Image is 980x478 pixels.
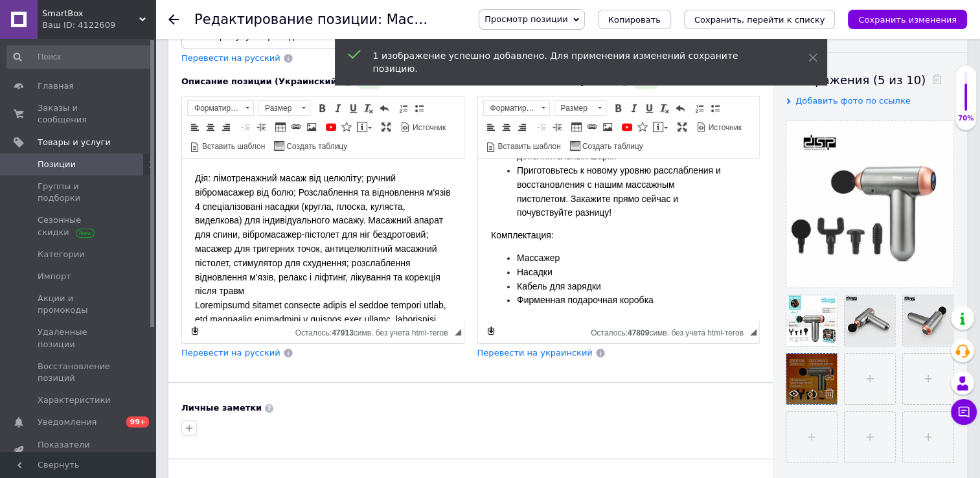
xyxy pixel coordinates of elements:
[38,326,120,350] span: Удаленные позиции
[187,100,254,116] a: Форматирование
[273,120,288,134] a: Таблица
[626,101,641,115] a: Курсив (Ctrl+I)
[339,120,354,134] a: Вставить иконку
[412,101,426,115] a: Вставить / удалить маркированный список
[13,43,261,138] span: 4 спеціалізовані насадки (кругла, плоска, куляста, виделкова) для індивідуального масажу. Масажни...
[496,141,561,152] span: Вставить шаблон
[38,159,76,170] span: Позиции
[657,101,672,115] a: Убрать форматирование
[38,102,120,126] span: Заказы и сообщения
[694,15,825,25] i: Сохранить, перейти к списку
[611,101,625,115] a: Полужирный (Ctrl+B)
[642,101,656,115] a: Подчеркнутый (Ctrl+U)
[373,49,776,75] div: 1 изображение успешно добавлено. Для применения изменений сохраните позицию.
[181,76,341,86] span: Описание позиции (Украинский)
[188,139,267,153] a: Вставить шаблон
[550,120,564,134] a: Увеличить отступ
[200,141,265,152] span: Вставить шаблон
[361,101,376,115] a: Убрать форматирование
[289,120,303,134] a: Вставить/Редактировать ссылку (Ctrl+L)
[38,394,111,406] span: Характеристики
[42,19,155,31] div: Ваш ID: 4122609
[258,100,310,116] a: Размер
[478,159,760,321] iframe: Визуальный текстовый редактор, CA1B175D-5C00-49CA-9E03-AF5D857C8EF7
[620,120,634,134] a: Добавить видео с YouTube
[188,101,241,115] span: Форматирование
[6,45,153,69] input: Поиск
[38,214,120,238] span: Сезонные скидки
[324,120,338,134] a: Добавить видео с YouTube
[38,361,120,384] span: Восстановление позиций
[295,325,455,337] div: Подсчет символов
[477,348,593,358] span: Перевести на украинский
[455,329,461,336] span: Перетащите для изменения размера
[608,15,661,25] span: Копировать
[568,139,645,153] a: Создать таблицу
[484,139,563,153] a: Вставить шаблон
[377,101,391,115] a: Отменить (Ctrl+Z)
[651,120,670,134] a: Вставить сообщение
[484,14,567,24] span: Просмотр позиции
[38,416,97,428] span: Уведомления
[315,101,329,115] a: Полужирный (Ctrl+B)
[13,14,269,39] span: Дія: лімотренажний масаж від целюліту; ручний вібромасажер від болю; Розслаблення та відновлення ...
[955,114,976,123] div: 70%
[786,72,954,88] div: Изображения (5 из 10)
[554,101,593,115] span: Размер
[379,120,393,134] a: Развернуть
[182,159,464,321] iframe: Визуальный текстовый редактор, F3136086-273F-4632-BCA4-CF757E8767A2
[203,120,218,134] a: По центру
[188,120,202,134] a: По левому краю
[396,101,411,115] a: Вставить / удалить нумерованный список
[951,399,977,425] button: Чат с покупателем
[569,120,584,134] a: Таблица
[675,120,689,134] a: Развернуть
[635,120,650,134] a: Вставить иконку
[13,141,264,293] span: Loremipsumd sitamet consecte adipis el seddoe tempori utlab, etd magnaaliq enimadmini v quisnos e...
[38,181,120,204] span: Группы и подборки
[955,65,977,130] div: 70% Качество заполнения
[598,10,671,29] button: Копировать
[848,10,967,29] button: Сохранить изменения
[673,101,687,115] a: Отменить (Ctrl+Z)
[684,10,836,29] button: Сохранить, перейти к списку
[484,324,498,338] a: Сделать резервную копию сейчас
[38,80,74,92] span: Главная
[484,120,498,134] a: По левому краю
[38,249,85,260] span: Категории
[858,15,957,25] i: Сохранить изменения
[628,328,649,337] span: 47809
[181,53,280,63] span: Перевести на русский
[38,137,111,148] span: Товары и услуги
[168,14,179,25] div: Вернуться назад
[126,416,149,427] span: 99+
[258,101,297,115] span: Размер
[272,139,349,153] a: Создать таблицу
[580,141,643,152] span: Создать таблицу
[692,101,707,115] a: Вставить / удалить нумерованный список
[411,122,446,133] span: Источник
[188,324,202,338] a: Сделать резервную копию сейчас
[600,120,615,134] a: Изображение
[304,120,319,134] a: Изображение
[591,325,750,337] div: Подсчет символов
[483,100,550,116] a: Форматирование
[330,101,345,115] a: Курсив (Ctrl+I)
[181,348,280,358] span: Перевести на русский
[554,100,606,116] a: Размер
[750,329,757,336] span: Перетащите для изменения размера
[708,101,722,115] a: Вставить / удалить маркированный список
[346,101,360,115] a: Подчеркнутый (Ctrl+U)
[484,101,537,115] span: Форматирование
[181,403,262,413] b: Личные заметки
[585,120,599,134] a: Вставить/Редактировать ссылку (Ctrl+L)
[534,120,549,134] a: Уменьшить отступ
[795,96,911,106] span: Добавить фото по ссылке
[38,293,120,316] span: Акции и промокоды
[38,439,120,462] span: Показатели работы компании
